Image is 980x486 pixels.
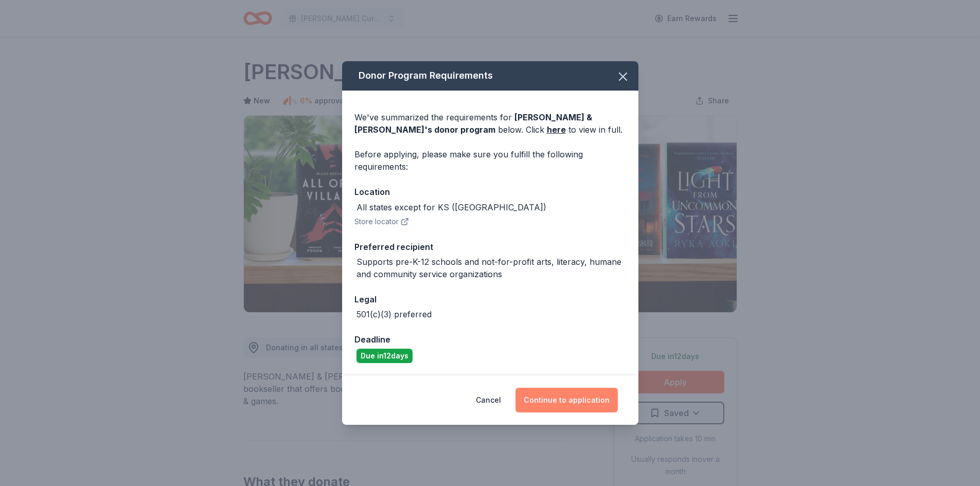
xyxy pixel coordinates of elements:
[354,148,626,173] div: Before applying, please make sure you fulfill the following requirements:
[515,388,618,412] button: Continue to application
[342,61,638,91] div: Donor Program Requirements
[354,215,409,228] button: Store locator
[357,308,432,320] div: 501(c)(3) preferred
[357,201,546,213] div: All states except for KS ([GEOGRAPHIC_DATA])
[354,111,626,136] div: We've summarized the requirements for below. Click to view in full.
[354,185,626,199] div: Location
[547,123,566,136] a: here
[354,333,626,346] div: Deadline
[476,388,501,412] button: Cancel
[354,240,626,254] div: Preferred recipient
[354,293,626,306] div: Legal
[357,349,413,363] div: Due in 12 days
[357,256,626,280] div: Supports pre-K-12 schools and not-for-profit arts, literacy, humane and community service organiz...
